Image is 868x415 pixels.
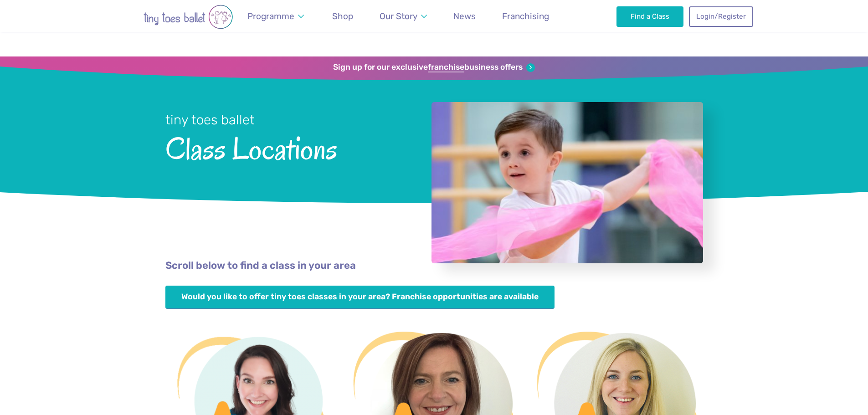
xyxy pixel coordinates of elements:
a: Franchising [498,5,554,27]
a: Sign up for our exclusivefranchisebusiness offers [333,62,535,72]
span: Shop [332,11,353,21]
a: News [449,5,480,27]
a: Find a Class [616,6,683,26]
img: tiny toes ballet [115,5,261,29]
p: Scroll below to find a class in your area [165,259,703,273]
small: tiny toes ballet [165,112,255,128]
a: Shop [328,5,358,27]
span: Programme [247,11,294,21]
span: Class Locations [165,129,407,166]
span: Our Story [380,11,417,21]
a: Our Story [375,5,431,27]
span: News [453,11,476,21]
strong: franchise [428,62,464,72]
a: Programme [243,5,308,27]
a: Would you like to offer tiny toes classes in your area? Franchise opportunities are available [165,286,555,309]
a: Login/Register [689,6,753,26]
span: Franchising [502,11,549,21]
